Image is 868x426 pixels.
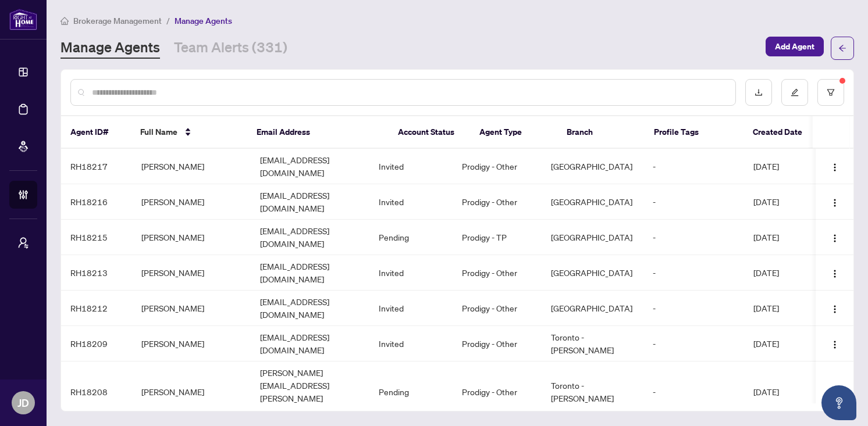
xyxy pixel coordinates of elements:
th: Agent ID# [61,116,131,149]
td: RH18208 [61,361,132,423]
img: Logo [830,340,839,349]
button: filter [817,79,844,106]
td: Prodigy - Other [453,361,542,423]
span: Manage Agents [175,16,232,26]
td: Invited [369,184,453,220]
td: [DATE] [744,255,815,291]
th: Agent Type [470,116,557,149]
td: - [643,255,744,291]
td: [PERSON_NAME] [132,149,251,184]
button: download [745,79,772,106]
span: download [755,88,763,96]
img: Logo [830,305,839,314]
td: Prodigy - TP [453,220,542,255]
span: edit [791,88,799,96]
td: RH18212 [61,291,132,326]
img: Logo [830,269,839,278]
a: Manage Agents [61,38,160,59]
td: [EMAIL_ADDRESS][DOMAIN_NAME] [251,184,369,220]
td: [PERSON_NAME] [132,255,251,291]
td: Pending [369,220,453,255]
td: [PERSON_NAME] [132,326,251,361]
button: edit [781,79,808,106]
td: [GEOGRAPHIC_DATA] [542,149,643,184]
td: [PERSON_NAME][EMAIL_ADDRESS][PERSON_NAME][DOMAIN_NAME] [251,361,369,423]
td: [GEOGRAPHIC_DATA] [542,255,643,291]
td: [PERSON_NAME] [132,184,251,220]
td: - [643,220,744,255]
td: RH18209 [61,326,132,361]
td: [GEOGRAPHIC_DATA] [542,220,643,255]
span: user-switch [17,237,29,249]
td: Prodigy - Other [453,149,542,184]
td: - [643,326,744,361]
button: Logo [826,334,844,353]
li: / [166,14,170,27]
td: Pending [369,361,453,423]
span: Brokerage Management [73,16,162,26]
td: Prodigy - Other [453,184,542,220]
img: Logo [830,234,839,243]
th: Email Address [247,116,389,149]
td: Prodigy - Other [453,291,542,326]
td: [PERSON_NAME] [132,220,251,255]
td: [DATE] [744,326,815,361]
td: Toronto - [PERSON_NAME] [542,326,643,361]
td: [EMAIL_ADDRESS][DOMAIN_NAME] [251,255,369,291]
td: RH18216 [61,184,132,220]
td: [EMAIL_ADDRESS][DOMAIN_NAME] [251,326,369,361]
span: Add Agent [775,37,814,56]
td: Invited [369,291,453,326]
span: JD [17,395,29,411]
td: [EMAIL_ADDRESS][DOMAIN_NAME] [251,149,369,184]
td: [GEOGRAPHIC_DATA] [542,291,643,326]
span: filter [827,88,835,96]
td: Invited [369,149,453,184]
td: - [643,149,744,184]
span: arrow-left [838,44,846,52]
td: [DATE] [744,184,815,220]
td: Toronto - [PERSON_NAME] [542,361,643,423]
span: Full Name [140,126,177,138]
td: [PERSON_NAME] [132,361,251,423]
button: Logo [826,382,844,401]
td: [DATE] [744,149,815,184]
th: Profile Tags [645,116,744,149]
img: Logo [830,198,839,207]
td: [DATE] [744,361,815,423]
td: - [643,361,744,423]
td: Prodigy - Other [453,326,542,361]
td: RH18217 [61,149,132,184]
a: Team Alerts (331) [174,38,287,59]
button: Logo [826,157,844,176]
td: Invited [369,326,453,361]
td: RH18213 [61,255,132,291]
th: Created Date [744,116,813,149]
button: Logo [826,192,844,211]
button: Logo [826,263,844,282]
button: Logo [826,299,844,317]
td: RH18215 [61,220,132,255]
td: [GEOGRAPHIC_DATA] [542,184,643,220]
th: Full Name [131,116,247,149]
td: [EMAIL_ADDRESS][DOMAIN_NAME] [251,220,369,255]
td: - [643,291,744,326]
button: Open asap [821,385,856,420]
td: - [643,184,744,220]
img: logo [9,9,37,30]
img: Logo [830,163,839,172]
span: home [61,17,69,25]
td: [EMAIL_ADDRESS][DOMAIN_NAME] [251,291,369,326]
th: Branch [557,116,645,149]
button: Logo [826,228,844,246]
td: Prodigy - Other [453,255,542,291]
td: [DATE] [744,220,815,255]
td: [PERSON_NAME] [132,291,251,326]
button: Add Agent [766,37,824,56]
th: Account Status [389,116,470,149]
td: Invited [369,255,453,291]
td: [DATE] [744,291,815,326]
